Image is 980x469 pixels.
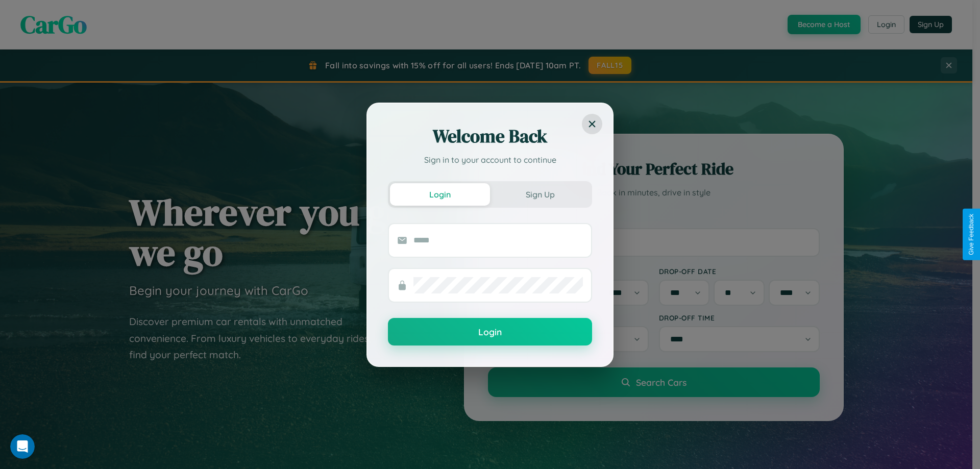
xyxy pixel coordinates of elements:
[388,124,592,149] h2: Welcome Back
[10,434,35,459] iframe: Intercom live chat
[968,214,975,255] div: Give Feedback
[388,154,592,166] p: Sign in to your account to continue
[390,183,490,206] button: Login
[388,318,592,345] button: Login
[490,183,590,206] button: Sign Up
